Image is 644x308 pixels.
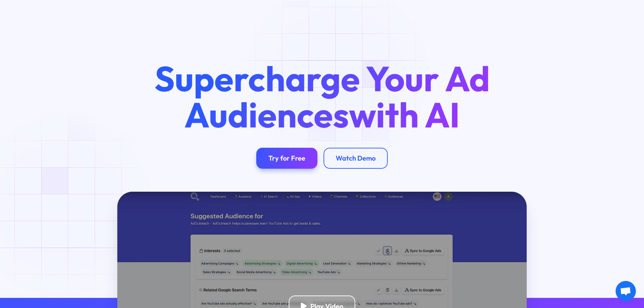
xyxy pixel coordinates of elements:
[349,93,460,137] span: with AI
[256,148,317,169] a: Try for Free
[616,281,636,301] div: Open chat
[268,154,305,162] div: Try for Free
[140,61,504,132] h1: Supercharge Your Ad Audiences
[336,154,376,162] div: Watch Demo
